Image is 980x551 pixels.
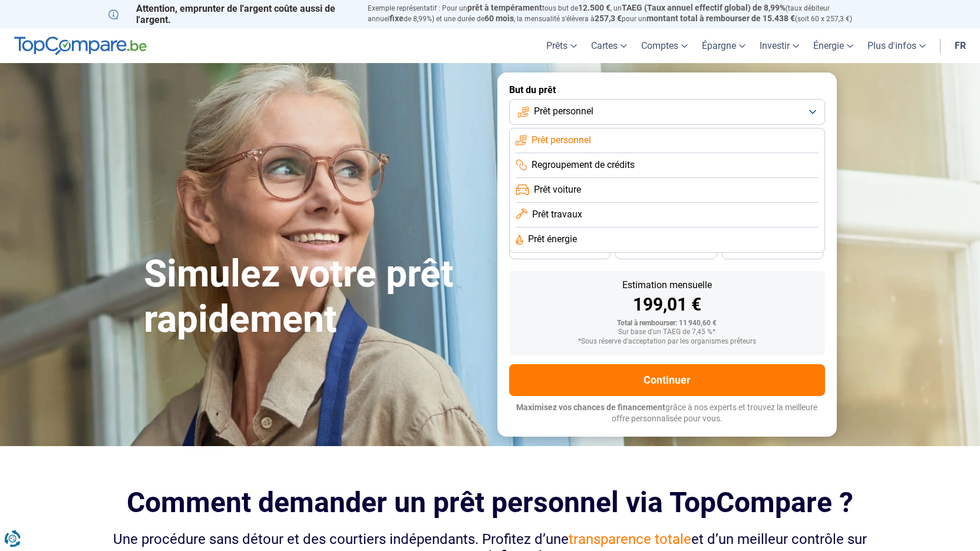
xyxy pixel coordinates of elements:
a: Investir [753,28,806,63]
span: montant total à rembourser de 15.438 € [646,14,795,23]
span: Regroupement de crédits [532,159,635,171]
a: Plus d'infos [860,28,933,63]
span: 30 mois [653,247,679,254]
span: Prêt personnel [534,105,593,118]
span: 257,3 € [595,14,622,23]
p: Attention, emprunter de l'argent coûte aussi de l'argent. [108,3,354,25]
h2: Comment demander un prêt personnel via TopCompare ? [108,486,872,519]
label: But du prêt [509,84,825,95]
div: Estimation mensuelle [519,281,816,290]
span: Prêt personnel [532,134,591,147]
p: Exemple représentatif : Pour un tous but de , un (taux débiteur annuel de 8,99%) et une durée de ... [368,3,872,24]
div: *Sous réserve d'acceptation par les organismes prêteurs [519,338,816,346]
a: Énergie [806,28,860,63]
a: Comptes [634,28,695,63]
span: Prêt voiture [534,183,581,196]
span: 36 mois [547,247,573,254]
div: 199,01 € [519,296,816,314]
a: Cartes [584,28,634,63]
span: Prêt énergie [528,233,577,246]
h1: Simulez votre prêt rapidement [144,252,483,342]
span: Prêt travaux [532,208,582,221]
a: Prêts [539,28,584,63]
span: transparence totale [569,531,691,547]
span: fixe [390,14,404,23]
div: Sur base d'un TAEG de 7,45 %* [519,328,816,336]
span: 24 mois [760,247,786,254]
div: Total à rembourser: 11 940,60 € [519,319,816,328]
span: 60 mois [484,14,514,23]
img: TopCompare [14,37,147,55]
button: Prêt personnel [509,99,825,125]
span: Maximisez vos chances de financement [516,402,665,412]
span: 12.500 € [578,3,611,12]
span: TAEG (Taux annuel effectif global) de 8,99% [622,3,786,12]
span: prêt à tempérament [467,3,542,12]
button: Continuer [509,364,825,396]
a: Épargne [695,28,753,63]
p: grâce à nos experts et trouvez la meilleure offre personnalisée pour vous. [509,402,825,425]
a: fr [948,28,973,63]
